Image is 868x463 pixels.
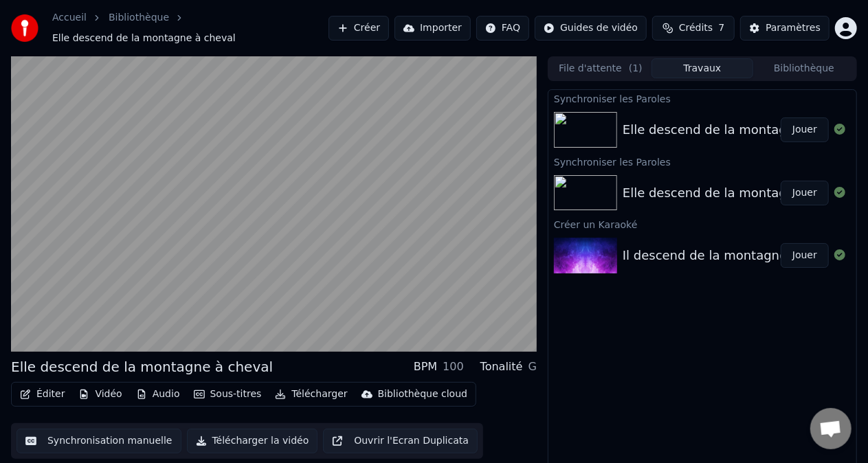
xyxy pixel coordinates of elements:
button: Éditer [14,385,70,404]
a: Ouvrir le chat [810,408,852,449]
button: Guides de vidéo [535,16,647,41]
button: Télécharger [269,385,353,404]
div: Synchroniser les Paroles [548,153,856,170]
div: Elle descend de la montagne à cheval [11,357,273,376]
div: BPM [414,359,437,375]
button: File d'attente [550,58,652,78]
div: Elle descend de la montagne à cheval [623,183,858,203]
button: Ouvrir l'Ecran Duplicata [323,429,478,453]
nav: breadcrumb [52,11,329,45]
div: Il descend de la montagne en... [623,246,819,265]
button: Bibliothèque [753,58,855,78]
button: Crédits7 [652,16,735,41]
span: Elle descend de la montagne à cheval [52,32,236,45]
button: Synchronisation manuelle [16,429,181,453]
button: Créer [329,16,389,41]
button: Jouer [781,181,829,205]
div: 100 [443,359,464,375]
button: Jouer [781,243,829,268]
div: Paramètres [766,21,821,35]
div: Créer un Karaoké [548,216,856,232]
div: G [528,359,537,375]
a: Accueil [52,11,87,25]
button: Vidéo [73,385,127,404]
button: Sous-titres [188,385,267,404]
button: FAQ [476,16,529,41]
span: 7 [718,21,724,35]
button: Audio [131,385,186,404]
div: Tonalité [480,359,523,375]
a: Bibliothèque [109,11,169,25]
img: youka [11,14,38,42]
button: Travaux [652,58,753,78]
div: Bibliothèque cloud [378,387,467,401]
span: Crédits [679,21,713,35]
span: ( 1 ) [629,62,643,76]
button: Jouer [781,117,829,142]
div: Elle descend de la montagne à cheval [623,120,858,139]
button: Importer [394,16,471,41]
div: Synchroniser les Paroles [548,90,856,106]
button: Télécharger la vidéo [187,429,318,453]
button: Paramètres [740,16,830,41]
